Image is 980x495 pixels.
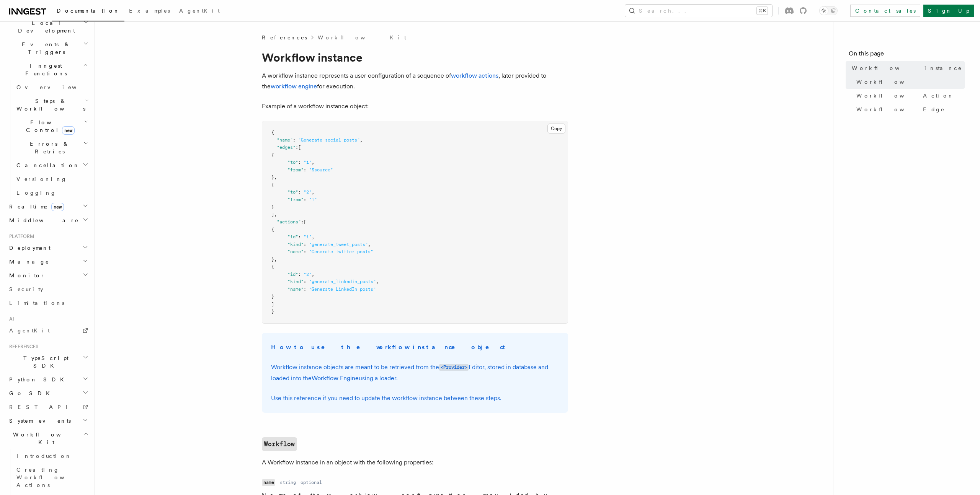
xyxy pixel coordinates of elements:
[16,453,72,459] span: Introduction
[6,213,90,227] button: Middleware
[129,8,170,14] span: Examples
[309,279,376,284] span: "generate_linkedin_posts"
[287,167,304,173] span: "from"
[179,8,220,14] span: AgentKit
[271,309,274,314] span: }
[6,272,45,279] span: Monitor
[298,160,301,165] span: :
[271,393,559,404] p: Use this reference if you need to update the workflow instance between these steps.
[293,137,296,143] span: :
[6,203,64,210] span: Realtime
[277,145,296,150] span: "edges"
[271,182,274,187] span: {
[274,212,277,217] span: ,
[6,200,90,213] button: Realtimenew
[262,50,568,64] h1: Workflow instance
[6,244,51,252] span: Deployment
[271,174,274,180] span: }
[287,242,304,247] span: "kind"
[262,70,568,92] p: A workflow instance represents a user configuration of a sequence of , later provided to the for ...
[849,61,965,75] a: Workflow instance
[287,249,304,254] span: "name"
[368,242,371,247] span: ,
[296,145,298,150] span: :
[271,83,317,90] a: workflow engine
[6,16,90,37] button: Local Development
[13,449,90,463] a: Introduction
[13,137,90,158] button: Errors & Retries
[271,152,274,158] span: {
[6,417,71,425] span: System events
[301,479,322,485] dd: optional
[6,296,90,310] a: Limitations
[271,227,274,232] span: {
[6,233,34,239] span: Platform
[271,264,274,269] span: {
[271,204,274,210] span: }
[9,404,74,410] span: REST API
[304,167,306,173] span: :
[262,437,297,451] code: Workflow
[856,106,945,113] span: WorkflowEdge
[6,255,90,269] button: Manage
[304,249,306,254] span: :
[6,217,79,224] span: Middleware
[9,300,64,306] span: Limitations
[304,279,306,284] span: :
[6,269,90,282] button: Monitor
[304,242,306,247] span: :
[271,212,274,217] span: ]
[6,80,90,200] div: Inngest Functions
[312,189,314,195] span: ,
[13,140,83,155] span: Errors & Retries
[304,219,306,225] span: [
[57,8,120,14] span: Documentation
[16,84,95,90] span: Overview
[304,272,312,277] span: "2"
[6,37,90,59] button: Events & Triggers
[298,189,301,195] span: :
[547,124,565,134] button: Copy
[309,197,317,202] span: "1"
[6,376,69,383] span: Python SDK
[309,287,376,292] span: "Generate LinkedIn posts"
[274,174,277,180] span: ,
[262,101,568,112] p: Example of a workflow instance object:
[6,344,38,350] span: References
[312,160,314,165] span: ,
[304,287,306,292] span: :
[271,362,559,384] p: Workflow instance objects are meant to be retrieved from the Editor, stored in database and loade...
[6,354,83,370] span: TypeScript SDK
[6,316,14,322] span: AI
[6,431,83,446] span: Workflow Kit
[52,2,124,21] a: Documentation
[13,116,90,137] button: Flow Controlnew
[6,414,90,428] button: System events
[309,242,368,247] span: "generate_tweet_posts"
[277,219,301,225] span: "actions"
[287,197,304,202] span: "from"
[6,324,90,337] a: AgentKit
[309,167,333,173] span: "$source"
[853,75,965,89] a: Workflow
[309,249,373,254] span: "Generate Twitter posts"
[6,62,83,77] span: Inngest Functions
[301,219,304,225] span: :
[298,272,301,277] span: :
[287,272,298,277] span: "id"
[271,257,274,262] span: }
[819,6,838,15] button: Toggle dark mode
[13,119,84,134] span: Flow Control
[6,241,90,255] button: Deployment
[287,189,298,195] span: "to"
[16,467,83,488] span: Creating Workflow Actions
[13,463,90,492] a: Creating Workflow Actions
[262,34,307,41] span: References
[51,203,64,211] span: new
[287,279,304,284] span: "kind"
[287,287,304,292] span: "name"
[451,72,498,79] a: workflow actions
[274,257,277,262] span: ,
[277,137,293,143] span: "name"
[923,5,974,17] a: Sign Up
